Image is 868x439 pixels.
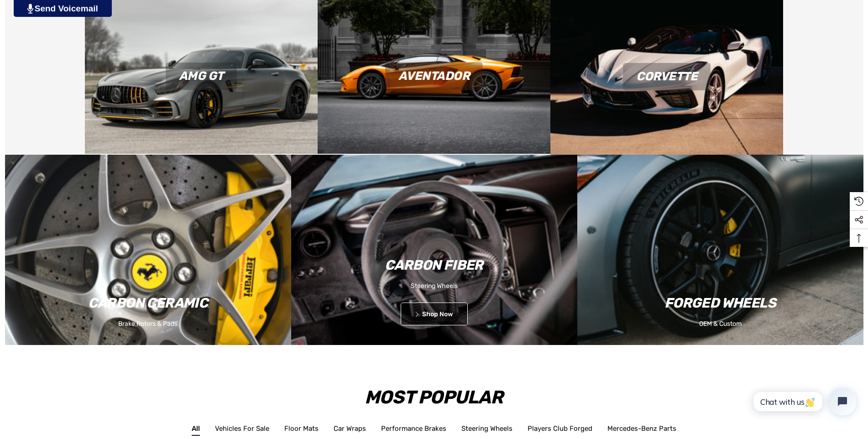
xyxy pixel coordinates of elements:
[623,63,711,90] span: Corvette
[77,384,792,411] h2: Most Popular
[291,251,577,279] div: Carbon Fiber
[577,289,863,317] div: Forged Wheels
[577,155,863,345] img: Image Banner
[743,380,864,423] iframe: Tidio Chat
[291,280,577,292] p: Steering Wheels
[192,424,200,437] a: All
[461,424,512,437] a: Steering Wheels
[284,424,319,437] a: Floor Mats
[27,4,33,14] img: PjwhLS0gR2VuZXJhdG9yOiBHcmF2aXQuaW8gLS0+PHN2ZyB4bWxucz0iaHR0cDovL3d3dy53My5vcmcvMjAwMC9zdmciIHhtb...
[413,312,420,317] svg: Icon arrow left
[607,424,676,437] a: Mercedes-Benz Parts
[577,318,863,330] p: OEM & Custom
[5,155,291,345] a: Image Banner Carbon Ceramic Brake Rotors & Pads
[401,303,468,325] button: Icon arrow left Shop Now
[215,424,269,437] a: Vehicles For Sale
[577,155,863,345] a: Image Banner Forged Wheels OEM & Custom
[381,424,446,437] a: Performance Brakes
[385,63,483,90] span: AVENTADOR
[5,289,291,317] div: Carbon Ceramic
[854,215,863,225] svg: Social Media
[291,155,577,345] a: Image Banner Carbon Fiber Steering Wheels Icon arrow left Shop Now
[850,234,868,243] svg: Top
[854,197,863,206] svg: Recently Viewed
[334,424,366,437] a: Car Wraps
[166,63,237,90] span: AMG GT
[528,424,592,437] a: Players Club Forged
[5,155,291,345] img: Image Banner
[5,318,291,330] p: Brake Rotors & Pads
